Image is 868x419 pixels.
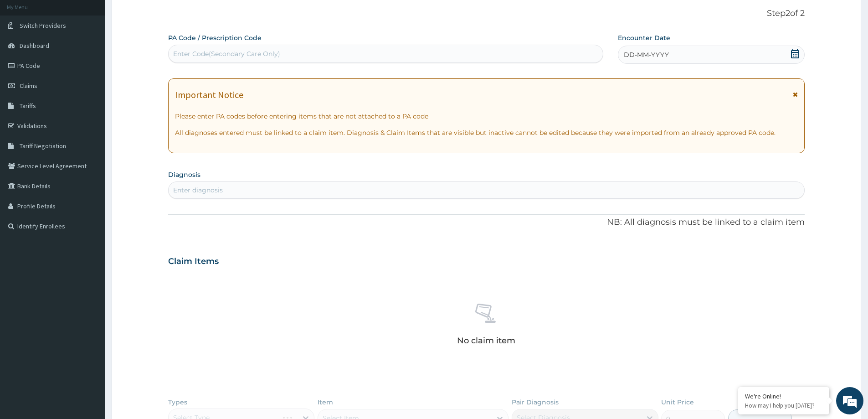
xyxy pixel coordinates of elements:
[17,46,37,68] img: d_794563401_company_1708531726252_794563401
[53,115,126,207] span: We're online!
[457,336,515,345] p: No claim item
[168,257,219,267] h3: Claim Items
[168,217,805,228] p: NB: All diagnosis must be linked to a claim item
[175,128,798,137] p: All diagnoses entered must be linked to a claim item. Diagnosis & Claim Items that are visible bu...
[173,49,280,58] div: Enter Code(Secondary Care Only)
[618,33,670,42] label: Encounter Date
[175,90,243,100] h1: Important Notice
[47,51,153,63] div: Chat with us now
[745,402,822,409] p: How may I help you today?
[20,41,49,50] span: Dashboard
[624,50,669,59] span: DD-MM-YYYY
[5,249,174,281] textarea: Type your message and hit 'Enter'
[168,33,262,42] label: PA Code / Prescription Code
[168,170,200,179] label: Diagnosis
[173,186,223,195] div: Enter diagnosis
[168,9,805,19] p: Step 2 of 2
[149,5,171,26] div: Minimize live chat window
[175,112,798,121] p: Please enter PA codes before entering items that are not attached to a PA code
[20,102,36,110] span: Tariffs
[745,392,822,400] div: We're Online!
[20,142,66,150] span: Tariff Negotiation
[20,21,66,30] span: Switch Providers
[20,82,37,90] span: Claims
